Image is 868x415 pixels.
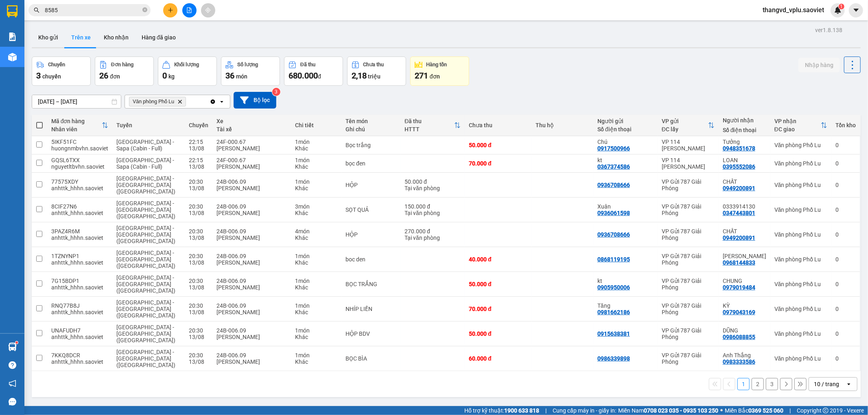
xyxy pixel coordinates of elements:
[469,160,527,167] div: 70.000 đ
[295,302,337,309] div: 1 món
[853,7,860,14] span: caret-down
[662,203,715,216] div: VP Gửi 787 Giải Phóng
[189,334,208,340] div: 13/08
[752,378,764,390] button: 2
[189,122,208,128] div: Chuyến
[189,253,208,259] div: 20:30
[189,352,208,359] div: 20:30
[216,253,287,259] div: 24B-006.09
[345,306,396,312] div: NHÍP LIỀN
[295,327,337,334] div: 1 món
[345,182,396,188] div: HỘP
[789,406,791,415] span: |
[48,62,65,67] div: Chuyến
[846,381,852,387] svg: open
[723,309,755,315] div: 0979043169
[835,122,856,128] div: Tồn kho
[51,359,108,365] div: anhttk_hhhn.saoviet
[723,157,766,163] div: LOAN
[553,406,616,415] span: Cung cấp máy in - giấy in:
[835,231,856,238] div: 0
[723,259,755,266] div: 0968144833
[662,327,715,340] div: VP Gửi 787 Giải Phóng
[723,228,766,235] div: CHẤT
[404,126,454,133] div: HTTT
[182,3,197,17] button: file-add
[835,330,856,337] div: 0
[363,62,384,67] div: Chưa thu
[7,5,17,17] img: logo-vxr
[189,139,208,145] div: 22:15
[469,256,527,263] div: 40.000 đ
[201,3,215,17] button: aim
[345,256,396,263] div: boc den
[189,278,208,284] div: 20:30
[723,278,766,284] div: CHUNG
[51,163,108,170] div: nguyetltbvhn.saoviet
[597,126,654,133] div: Số điện thoại
[51,178,108,185] div: 77575XDY
[189,327,208,334] div: 20:30
[189,185,208,191] div: 13/08
[295,139,337,145] div: 1 món
[216,309,287,315] div: [PERSON_NAME]
[51,334,108,340] div: anhttk_hhhn.saoviet
[597,203,654,210] div: Xuân
[189,210,208,216] div: 13/08
[51,253,108,259] div: 1TZNYNP1
[774,231,827,238] div: Văn phòng Phố Lu
[723,235,755,241] div: 0949200891
[295,259,337,266] div: Khác
[725,406,783,415] span: Miền Bắc
[51,185,108,191] div: anhttk_hhhn.saoviet
[504,407,539,414] strong: 1900 633 818
[737,378,750,390] button: 1
[32,28,65,47] button: Kho gửi
[216,327,287,334] div: 24B-006.09
[404,178,461,185] div: 50.000 đ
[189,228,208,235] div: 20:30
[51,210,108,216] div: anhttk_hhhn.saoviet
[272,88,280,96] sup: 3
[774,142,827,148] div: Văn phòng Phố Lu
[111,62,133,67] div: Đơn hàng
[300,62,315,67] div: Đã thu
[188,98,188,106] input: Selected Văn phòng Phố Lu.
[216,163,287,170] div: [PERSON_NAME]
[345,118,396,124] div: Tên món
[32,56,91,86] button: Chuyến3chuyến
[295,309,337,315] div: Khác
[835,281,856,287] div: 0
[723,302,766,309] div: KỲ
[815,26,842,35] div: ver 1.8.138
[116,122,181,128] div: Tuyến
[295,157,337,163] div: 1 món
[295,210,337,216] div: Khác
[426,62,447,67] div: Hàng tồn
[469,122,527,128] div: Chưa thu
[597,309,630,315] div: 0981662186
[597,210,630,216] div: 0936061598
[116,349,175,368] span: [GEOGRAPHIC_DATA] - [GEOGRAPHIC_DATA] ([GEOGRAPHIC_DATA])
[723,352,766,359] div: Anh Thắng
[216,284,287,291] div: [PERSON_NAME]
[756,5,831,15] span: thangvd_vplu.saoviet
[295,334,337,340] div: Khác
[469,281,527,287] div: 50.000 đ
[597,182,630,188] div: 0936708666
[723,210,755,216] div: 0347443801
[189,302,208,309] div: 20:30
[662,302,715,315] div: VP Gửi 787 Giải Phóng
[597,139,654,145] div: Chú
[597,163,630,170] div: 0367374586
[536,122,590,128] div: Thu hộ
[284,56,343,86] button: Đã thu680.000đ
[295,122,337,128] div: Chi tiết
[216,278,287,284] div: 24B-006.09
[51,118,102,124] div: Mã đơn hàng
[295,284,337,291] div: Khác
[662,139,715,152] div: VP 114 [PERSON_NAME]
[345,206,396,213] div: SỌT QUẢ
[469,142,527,148] div: 50.000 đ
[597,256,630,263] div: 0868119195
